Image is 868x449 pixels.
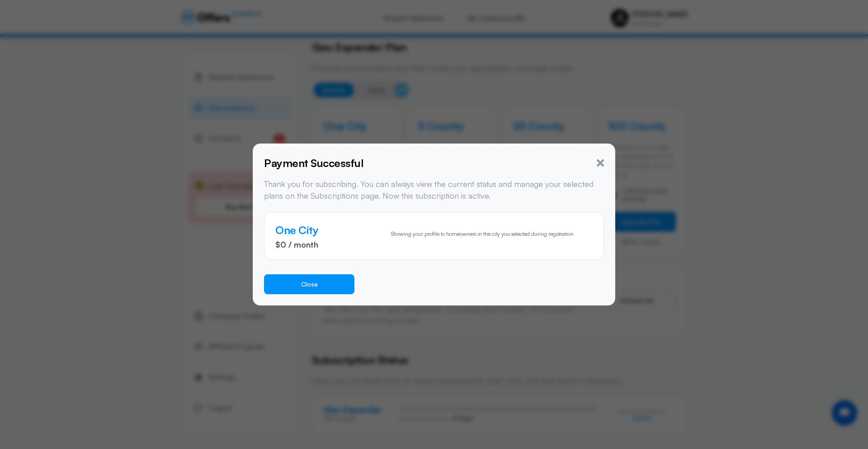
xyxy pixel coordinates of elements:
[275,240,366,248] p: $0 / month
[264,178,604,201] p: Thank you for subscribing. You can always view the current status and manage your selected plans ...
[275,224,366,237] h4: One City
[264,274,354,294] button: Close
[391,230,574,238] p: Showing your profile to homeowners in the city you selected during registration
[264,155,363,171] h5: Payment Successful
